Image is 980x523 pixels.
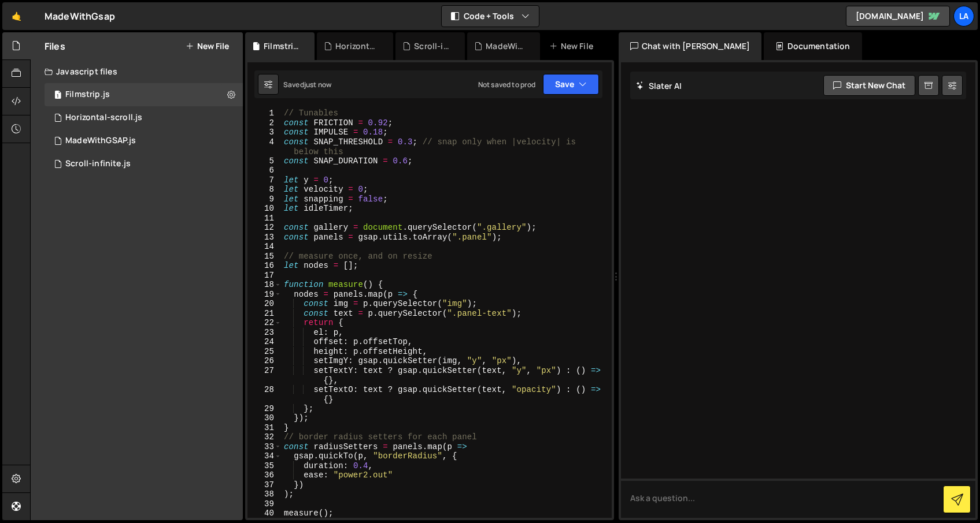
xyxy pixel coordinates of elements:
div: 22 [247,318,282,328]
div: MadeWithGSAP.js [65,136,136,146]
div: 39 [247,499,282,509]
div: 35 [247,461,282,471]
div: Javascript files [31,60,243,83]
div: 12 [247,223,282,233]
a: La [953,6,974,27]
div: Saved [283,80,331,89]
div: 4 [247,137,282,156]
div: Chat with [PERSON_NAME] [619,32,762,60]
div: 29 [247,404,282,414]
div: 18 [247,280,282,290]
div: 15973/47328.js [45,83,243,106]
div: 36 [247,470,282,480]
div: 1 [247,109,282,118]
div: 15973/42716.js [45,129,243,152]
div: 6 [247,166,282,175]
div: 7 [247,175,282,185]
button: Start new chat [823,75,915,96]
div: 3 [247,128,282,137]
div: 16 [247,261,282,271]
div: 11 [247,214,282,223]
div: 2 [247,118,282,128]
div: 9 [247,195,282,204]
h2: Slater AI [636,80,682,91]
div: 27 [247,366,282,385]
div: 26 [247,356,282,366]
div: 38 [247,490,282,499]
div: 8 [247,185,282,195]
div: 32 [247,432,282,442]
button: Save [543,74,599,95]
div: Scroll-infinite.js [414,40,451,52]
div: 10 [247,204,282,214]
div: 15 [247,252,282,261]
div: 30 [247,413,282,423]
div: 37 [247,480,282,490]
button: New File [186,42,229,51]
div: 33 [247,442,282,452]
div: 31 [247,423,282,433]
div: 14 [247,242,282,252]
div: Not saved to prod [478,80,536,89]
div: 25 [247,347,282,357]
div: 5 [247,156,282,166]
div: Horizontal-scroll.js [65,113,142,123]
a: [DOMAIN_NAME] [846,6,950,27]
div: 21 [247,309,282,319]
div: New File [549,40,598,52]
div: 20 [247,299,282,309]
h2: Files [45,40,65,53]
div: Filmstrip.js [65,89,110,100]
div: Filmstrip.js [264,40,301,52]
div: 28 [247,385,282,404]
div: 40 [247,509,282,518]
div: Scroll-infinite.js [65,159,131,169]
button: Code + Tools [442,6,539,27]
div: Documentation [764,32,861,60]
div: just now [304,80,331,89]
div: 19 [247,290,282,300]
div: 34 [247,451,282,461]
span: 1 [54,91,61,100]
div: 13 [247,233,282,242]
div: 15973/47011.js [45,152,243,175]
div: 23 [247,328,282,338]
a: 🤙 [2,2,31,30]
div: 15973/47035.js [45,106,243,129]
div: Horizontal-scroll.js [335,40,379,52]
div: 24 [247,337,282,347]
div: MadeWithGSAP.js [486,40,526,52]
div: MadeWithGsap [45,9,115,23]
div: 17 [247,271,282,281]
